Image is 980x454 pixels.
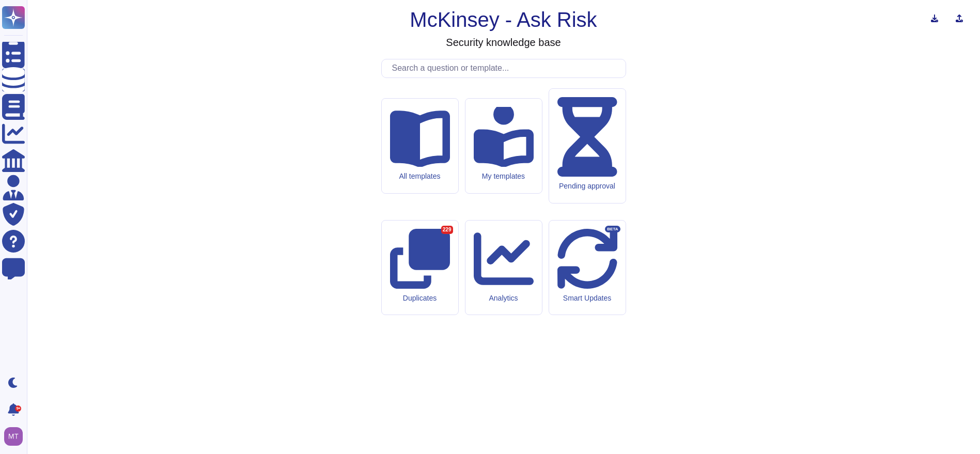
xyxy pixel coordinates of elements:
[387,59,626,77] input: Search a question or template...
[410,7,597,32] h1: McKinsey - Ask Risk
[605,226,620,233] div: BETA
[390,172,450,181] div: All templates
[390,294,450,303] div: Duplicates
[557,294,617,303] div: Smart Updates
[474,294,534,303] div: Analytics
[446,36,561,49] h3: Security knowledge base
[557,182,617,191] div: Pending approval
[4,427,23,446] img: user
[15,405,21,412] div: 9+
[474,172,534,181] div: My templates
[2,425,30,448] button: user
[441,226,453,234] div: 229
